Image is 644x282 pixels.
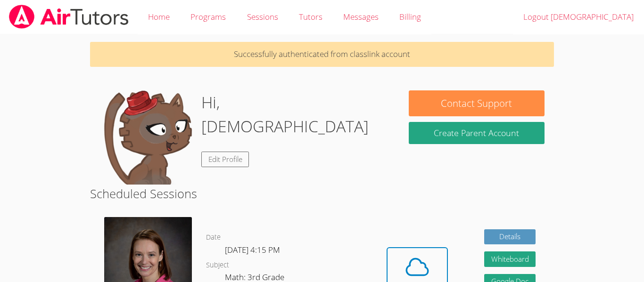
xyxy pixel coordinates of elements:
h1: Hi, [DEMOGRAPHIC_DATA] [201,90,390,138]
span: Messages [343,11,379,22]
img: default.png [99,90,194,185]
button: Create Parent Account [409,122,545,144]
dt: Date [206,232,221,243]
p: Successfully authenticated from classlink account [90,42,554,67]
span: [DATE] 4:15 PM [225,244,280,255]
dt: Subject [206,259,229,271]
a: Details [484,229,536,245]
a: Edit Profile [201,152,249,167]
img: airtutors_banner-c4298cdbf04f3fff15de1276eac7730deb9818008684d7c2e4769d2f7ddbe033.png [8,5,130,29]
button: Contact Support [409,90,545,116]
button: Whiteboard [484,251,536,267]
h2: Scheduled Sessions [90,185,554,202]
